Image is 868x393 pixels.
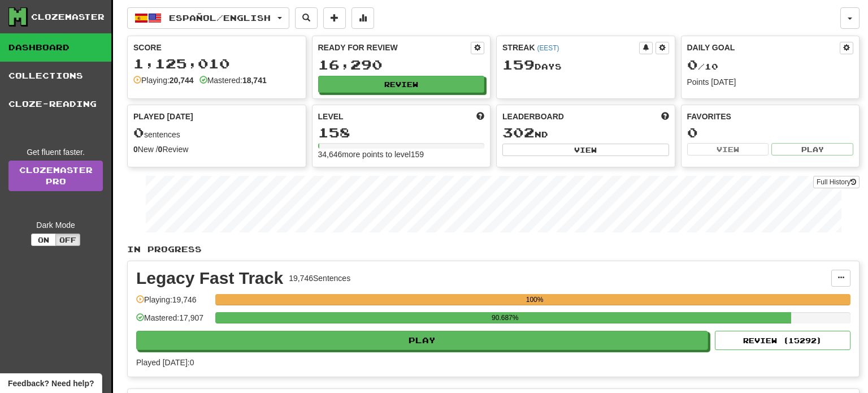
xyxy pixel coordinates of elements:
[170,76,194,85] strong: 20,744
[318,149,485,160] div: 34,646 more points to level 159
[771,143,853,156] button: Play
[351,7,374,29] button: More stats
[323,7,346,29] button: Add sentence to collection
[687,62,718,71] span: / 10
[242,76,267,85] strong: 18,741
[133,124,144,140] span: 0
[687,76,854,88] div: Points [DATE]
[502,111,564,122] span: Leaderboard
[136,331,708,350] button: Play
[687,111,854,122] div: Favorites
[219,312,791,323] div: 90.687%
[8,161,103,191] a: ClozemasterPro
[8,146,103,158] div: Get fluent faster.
[8,219,103,231] div: Dark Mode
[295,7,318,29] button: Search sentences
[661,111,669,122] span: This week in points, UTC
[133,57,300,71] div: 1,125,010
[502,144,669,156] button: View
[502,42,639,53] div: Streak
[219,294,850,305] div: 100%
[136,270,283,287] div: Legacy Fast Track
[133,145,138,154] strong: 0
[55,234,80,246] button: Off
[502,124,535,140] span: 302
[133,144,300,155] div: New / Review
[136,358,194,367] span: Played [DATE]: 0
[199,75,267,86] div: Mastered:
[289,273,350,284] div: 19,746 Sentences
[687,143,769,156] button: View
[687,126,854,140] div: 0
[687,42,840,54] div: Daily Goal
[318,42,471,53] div: Ready for Review
[136,312,210,331] div: Mastered: 17,907
[31,234,56,246] button: On
[133,111,193,122] span: Played [DATE]
[502,57,535,72] span: 159
[133,42,300,53] div: Score
[318,58,485,72] div: 16,290
[8,378,94,389] span: Open feedback widget
[813,176,860,188] button: Full History
[169,13,271,23] span: Español / English
[318,126,485,140] div: 158
[136,294,210,313] div: Playing: 19,746
[133,75,194,86] div: Playing:
[127,7,289,29] button: Español/English
[476,111,484,122] span: Score more points to level up
[31,11,105,23] div: Clozemaster
[158,145,163,154] strong: 0
[537,44,559,52] a: (EEST)
[502,58,669,72] div: Day s
[502,126,669,140] div: nd
[133,126,300,140] div: sentences
[318,111,344,122] span: Level
[318,76,485,93] button: Review
[715,331,850,350] button: Review (15292)
[127,244,860,255] p: In Progress
[687,57,698,72] span: 0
